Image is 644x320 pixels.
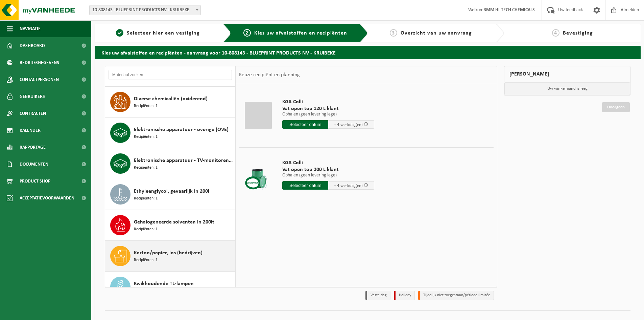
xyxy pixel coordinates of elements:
button: Ethyleenglycol, gevaarlijk in 200l Recipiënten: 1 [105,179,235,210]
span: Overzicht van uw aanvraag [401,30,472,36]
span: 10-808143 - BLUEPRINT PRODUCTS NV - KRUIBEKE [89,5,201,15]
button: Diverse chemicaliën (oxiderend) Recipiënten: 1 [105,87,235,118]
span: Elektronische apparatuur - TV-monitoren (TVM) [134,156,233,165]
span: Kies uw afvalstoffen en recipiënten [254,30,347,36]
span: 2 [243,29,251,37]
span: KGA Colli [282,99,374,105]
span: Contracten [20,105,46,122]
p: Ophalen (geen levering lege) [282,173,374,178]
span: 4 [552,29,559,37]
span: Recipiënten: 1 [134,195,158,202]
span: Bevestiging [563,30,593,36]
p: Uw winkelmand is leeg [504,82,630,95]
span: Recipiënten: 1 [134,257,158,263]
input: Selecteer datum [282,181,328,190]
li: Tijdelijk niet toegestaan/période limitée [418,291,494,300]
span: 3 [390,29,397,37]
span: 1 [116,29,123,37]
div: [PERSON_NAME] [504,66,630,82]
span: Contactpersonen [20,71,59,88]
a: 1Selecteer hier een vestiging [98,29,218,37]
p: Ophalen (geen levering lege) [282,112,374,117]
span: Diverse chemicaliën (oxiderend) [134,95,208,103]
span: Vat open top 120 L klant [282,105,374,112]
button: Elektronische apparatuur - overige (OVE) Recipiënten: 1 [105,118,235,148]
span: Acceptatievoorwaarden [20,190,74,207]
span: Rapportage [20,139,46,156]
span: Gebruikers [20,88,45,105]
span: Recipiënten: 1 [134,226,158,233]
button: Elektronische apparatuur - TV-monitoren (TVM) Recipiënten: 1 [105,148,235,179]
span: Navigatie [20,20,41,37]
span: Kwikhoudende TL-lampen [134,280,194,288]
span: 10-808143 - BLUEPRINT PRODUCTS NV - KRUIBEKE [90,5,200,15]
strong: RMM HI-TECH CHEMICALS [483,7,535,13]
span: Bedrijfsgegevens [20,54,59,71]
span: Documenten [20,156,48,173]
span: Recipiënten: 1 [134,165,158,171]
span: Elektronische apparatuur - overige (OVE) [134,126,229,134]
span: Gehalogeneerde solventen in 200lt [134,218,214,226]
span: Kalender [20,122,41,139]
span: Product Shop [20,173,50,190]
span: Vat open top 200 L klant [282,166,374,173]
span: KGA Colli [282,159,374,166]
button: Kwikhoudende TL-lampen [105,272,235,302]
button: Gehalogeneerde solventen in 200lt Recipiënten: 1 [105,210,235,241]
input: Materiaal zoeken [109,70,232,80]
li: Holiday [394,291,415,300]
li: Vaste dag [365,291,390,300]
span: Ethyleenglycol, gevaarlijk in 200l [134,187,209,195]
input: Selecteer datum [282,120,328,129]
span: + 4 werkdag(en) [334,123,363,127]
span: Selecteer hier een vestiging [127,30,200,36]
div: Keuze recipiënt en planning [236,66,303,83]
span: Karton/papier, los (bedrijven) [134,249,202,257]
h2: Kies uw afvalstoffen en recipiënten - aanvraag voor 10-808143 - BLUEPRINT PRODUCTS NV - KRUIBEKE [95,46,641,59]
span: Recipiënten: 1 [134,134,158,140]
button: Karton/papier, los (bedrijven) Recipiënten: 1 [105,241,235,272]
a: Doorgaan [602,102,630,112]
span: + 4 werkdag(en) [334,184,363,188]
span: Recipiënten: 1 [134,103,158,109]
span: Dashboard [20,37,45,54]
